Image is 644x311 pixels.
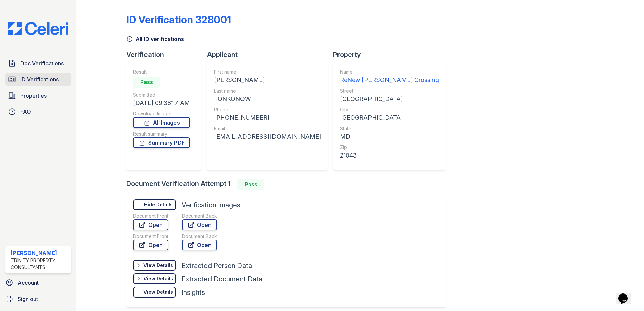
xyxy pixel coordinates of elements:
[182,213,217,219] div: Document Back
[182,240,217,250] a: Open
[20,92,47,100] span: Properties
[340,132,439,141] div: MD
[133,219,168,230] a: Open
[340,125,439,132] div: State
[340,88,439,94] div: Street
[126,35,184,43] a: All ID verifications
[5,89,71,102] a: Properties
[144,201,173,208] div: Hide Details
[18,279,39,287] span: Account
[133,117,190,128] a: All Images
[5,57,71,70] a: Doc Verifications
[237,179,264,190] div: Pass
[126,13,231,26] div: ID Verification 328001
[133,137,190,148] a: Summary PDF
[214,69,321,75] div: First name
[340,75,439,85] div: ReNew [PERSON_NAME] Crossing
[214,106,321,113] div: Phone
[616,284,637,304] iframe: chat widget
[133,92,190,98] div: Submitted
[133,77,160,88] div: Pass
[214,88,321,94] div: Last name
[182,288,205,297] div: Insights
[182,261,252,270] div: Extracted Person Data
[133,98,190,108] div: [DATE] 09:38:17 AM
[214,132,321,141] div: [EMAIL_ADDRESS][DOMAIN_NAME]
[182,233,217,240] div: Document Back
[207,50,333,59] div: Applicant
[214,94,321,104] div: TONKONOW
[20,59,64,67] span: Doc Verifications
[340,144,439,151] div: Zip
[126,50,207,59] div: Verification
[143,262,173,269] div: View Details
[340,113,439,123] div: [GEOGRAPHIC_DATA]
[340,106,439,113] div: City
[5,73,71,86] a: ID Verifications
[340,94,439,104] div: [GEOGRAPHIC_DATA]
[133,240,168,250] a: Open
[143,275,173,282] div: View Details
[20,75,59,83] span: ID Verifications
[133,69,190,75] div: Result
[340,69,439,75] div: Name
[214,75,321,85] div: [PERSON_NAME]
[3,22,74,35] img: CE_Logo_Blue-a8612792a0a2168367f1c8372b55b34899dd931a85d93a1a3d3e32e68fde9ad4.png
[3,276,74,289] a: Account
[182,274,262,284] div: Extracted Document Data
[18,295,38,303] span: Sign out
[5,105,71,118] a: FAQ
[143,289,173,296] div: View Details
[340,69,439,85] a: Name ReNew [PERSON_NAME] Crossing
[3,292,74,306] a: Sign out
[133,233,168,240] div: Document Front
[182,219,217,230] a: Open
[340,151,439,160] div: 21043
[133,131,190,137] div: Result summary
[133,213,168,219] div: Document Front
[20,108,31,116] span: FAQ
[333,50,451,59] div: Property
[126,179,451,190] div: Document Verification Attempt 1
[11,257,68,271] div: Trinity Property Consultants
[133,110,190,117] div: Download Images
[11,249,68,257] div: [PERSON_NAME]
[214,113,321,123] div: [PHONE_NUMBER]
[214,125,321,132] div: Email
[182,200,240,210] div: Verification Images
